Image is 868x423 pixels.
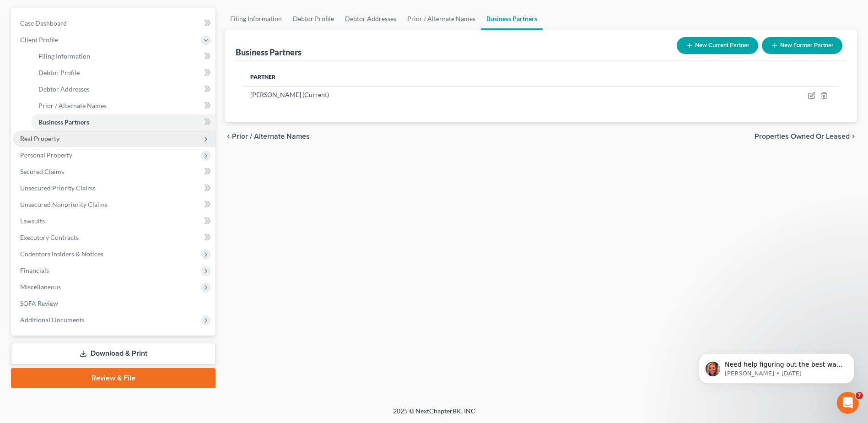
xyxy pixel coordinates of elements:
span: Debtor Addresses [38,85,90,93]
span: Financials [20,266,49,274]
a: Business Partners [481,8,543,30]
span: 7 [856,392,863,399]
span: Executory Contracts [20,233,79,241]
div: Business Partners [236,47,302,58]
span: Properties Owned or Leased [755,133,850,140]
a: Secured Claims [13,163,216,180]
a: Filing Information [225,8,287,30]
span: Client Profile [20,36,58,43]
a: Debtor Addresses [340,8,402,30]
button: New Former Partner [762,37,842,54]
a: Lawsuits [13,213,216,229]
span: Unsecured Nonpriority Claims [20,201,108,208]
span: SOFA Review [20,299,58,307]
a: Executory Contracts [13,229,216,246]
a: Filing Information [31,48,216,65]
span: Miscellaneous [20,283,61,291]
iframe: Intercom live chat [837,392,859,414]
iframe: Intercom notifications message [685,334,868,398]
span: Personal Property [20,151,72,159]
a: Review & File [11,368,216,388]
a: Debtor Profile [287,8,340,30]
a: Debtor Addresses [31,81,216,98]
a: Prior / Alternate Names [31,98,216,114]
a: Unsecured Priority Claims [13,180,216,196]
span: Additional Documents [20,316,85,324]
a: Debtor Profile [31,65,216,81]
a: Unsecured Nonpriority Claims [13,196,216,213]
span: Prior / Alternate Names [232,133,310,140]
button: Properties Owned or Leased chevron_right [755,133,857,140]
span: Lawsuits [20,217,45,225]
span: Debtor Profile [38,69,80,76]
div: 2025 © NextChapterBK, INC [173,407,695,423]
span: Case Dashboard [20,19,67,27]
button: chevron_left Prior / Alternate Names [225,133,310,140]
i: chevron_right [850,133,857,140]
span: Prior / Alternate Names [38,102,107,109]
span: Filing Information [38,52,90,60]
a: Case Dashboard [13,15,216,32]
span: Real Property [20,135,59,142]
a: SOFA Review [13,295,216,312]
a: Prior / Alternate Names [402,8,481,30]
button: New Current Partner [677,37,758,54]
span: [PERSON_NAME] (Current) [250,91,329,98]
span: Codebtors Insiders & Notices [20,250,103,258]
span: Secured Claims [20,168,64,175]
i: chevron_left [225,133,232,140]
a: Download & Print [11,343,216,364]
span: Partner [250,73,275,80]
span: Business Partners [38,118,89,126]
a: Business Partners [31,114,216,130]
span: Unsecured Priority Claims [20,184,96,192]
